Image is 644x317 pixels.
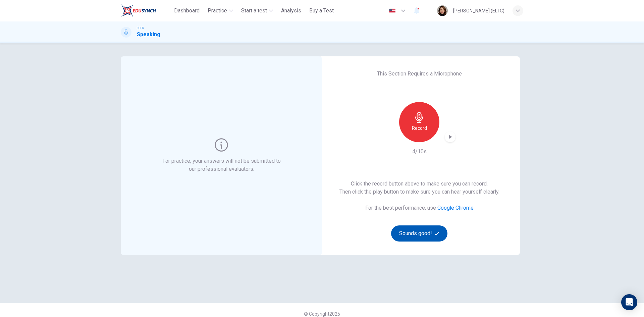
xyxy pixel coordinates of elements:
[399,102,439,142] button: Record
[241,7,267,15] span: Start a test
[304,311,340,317] span: © Copyright 2025
[208,7,227,15] span: Practice
[377,70,462,78] h6: This Section Requires a Microphone
[137,26,144,31] span: CEFR
[161,157,282,173] h6: For practice, your answers will not be submitted to our professional evaluators.
[437,205,474,211] a: Google Chrome
[307,5,336,17] button: Buy a Test
[365,204,474,212] h6: For the best performance, use
[171,5,202,17] button: Dashboard
[621,294,637,310] div: Open Intercom Messenger
[205,5,236,17] button: Practice
[137,31,160,39] h1: Speaking
[412,124,427,132] h6: Record
[238,5,276,17] button: Start a test
[309,7,334,15] span: Buy a Test
[388,8,396,13] img: en
[281,7,301,15] span: Analysis
[412,148,427,156] h6: 4/10s
[121,4,156,17] img: ELTC logo
[391,225,447,242] button: Sounds good!
[121,4,171,17] a: ELTC logo
[453,7,504,15] div: [PERSON_NAME] (ELTC)
[339,180,499,196] h6: Click the record button above to make sure you can record. Then click the play button to make sur...
[174,7,200,15] span: Dashboard
[437,5,448,16] img: Profile picture
[278,5,304,17] button: Analysis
